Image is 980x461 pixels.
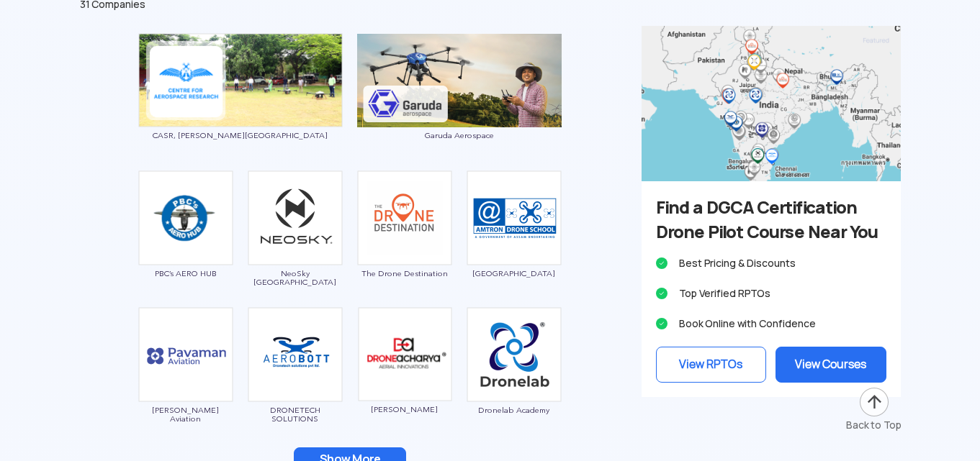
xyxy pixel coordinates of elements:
[467,347,562,414] a: Dronelab Academy
[357,347,452,414] a: [PERSON_NAME]
[138,131,343,140] span: CASR, [PERSON_NAME][GEOGRAPHIC_DATA]
[248,347,343,423] a: DRONETECH SOLUTIONS
[467,406,562,414] span: Dronelab Academy
[467,307,562,402] img: ic_dronelab_new.png
[357,307,452,401] img: ic_dronacharyaaerial.png
[248,307,343,402] img: bg_droneteech.png
[656,283,886,303] li: Top Verified RPTOs
[357,34,562,127] img: ic_garudarpto_eco.png
[357,269,452,278] span: The Drone Destination
[138,307,233,402] img: ic_pavaman.png
[776,347,886,383] a: View Courses
[656,314,886,334] li: Book Online with Confidence
[138,170,233,265] img: ic_pbc.png
[138,269,233,278] span: PBC’s AERO HUB
[846,418,902,432] div: Back to Top
[357,131,562,140] span: Garuda Aerospace
[138,211,233,278] a: PBC’s AERO HUB
[357,170,452,265] img: ic_dronedestination.png
[467,269,562,278] span: [GEOGRAPHIC_DATA]
[642,26,901,181] img: bg_advert_training_sidebar.png
[138,73,343,140] a: CASR, [PERSON_NAME][GEOGRAPHIC_DATA]
[656,253,886,273] li: Best Pricing & Discounts
[138,406,233,423] span: [PERSON_NAME] Aviation
[858,386,890,418] img: ic_arrow-up.png
[357,211,452,278] a: The Drone Destination
[248,406,343,423] span: DRONETECH SOLUTIONS
[248,211,343,286] a: NeoSky [GEOGRAPHIC_DATA]
[357,405,452,414] span: [PERSON_NAME]
[467,211,562,278] a: [GEOGRAPHIC_DATA]
[357,73,562,140] a: Garuda Aerospace
[467,170,562,265] img: ic_amtron.png
[248,269,343,286] span: NeoSky [GEOGRAPHIC_DATA]
[656,347,767,383] a: View RPTOs
[138,33,343,127] img: ic_annauniversity_block.png
[138,347,233,423] a: [PERSON_NAME] Aviation
[656,196,886,245] h3: Find a DGCA Certification Drone Pilot Course Near You
[248,170,343,265] img: img_neosky.png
